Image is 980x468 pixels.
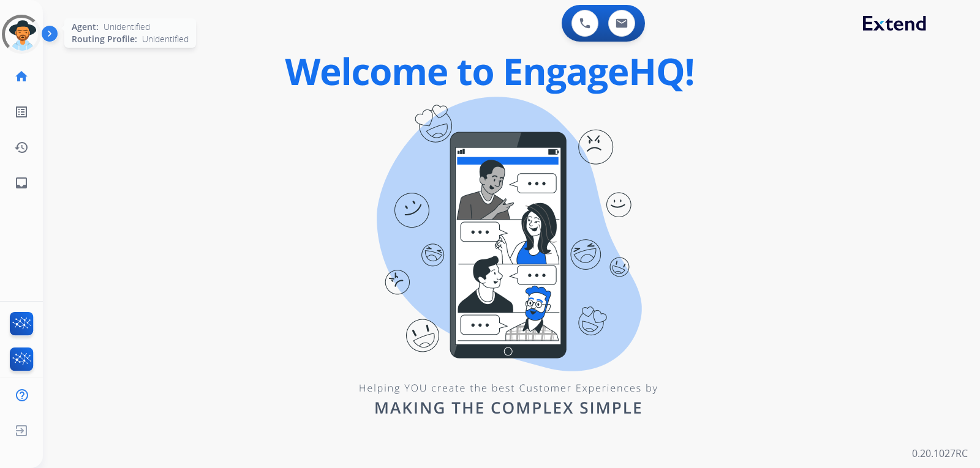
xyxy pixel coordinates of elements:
[72,21,99,33] span: Agent:
[14,176,29,190] mat-icon: inbox
[72,33,137,45] span: Routing Profile:
[104,21,150,33] span: Unidentified
[14,69,29,84] mat-icon: home
[14,140,29,155] mat-icon: history
[142,33,189,45] span: Unidentified
[912,446,968,461] p: 0.20.1027RC
[14,105,29,119] mat-icon: list_alt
